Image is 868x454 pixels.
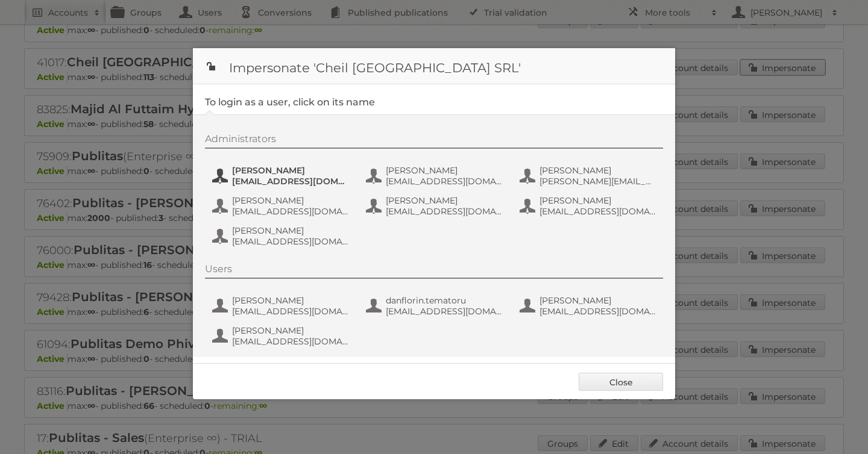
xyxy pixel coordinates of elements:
span: [EMAIL_ADDRESS][DOMAIN_NAME] [539,206,656,217]
button: [PERSON_NAME] [EMAIL_ADDRESS][DOMAIN_NAME] [211,324,353,348]
button: [PERSON_NAME] [EMAIL_ADDRESS][DOMAIN_NAME] [211,294,353,318]
span: [EMAIL_ADDRESS][DOMAIN_NAME] [386,206,503,217]
span: [EMAIL_ADDRESS][DOMAIN_NAME] [232,336,349,347]
span: [PERSON_NAME] [539,295,656,306]
button: [PERSON_NAME] [PERSON_NAME][EMAIL_ADDRESS][DOMAIN_NAME] [518,164,660,188]
button: [PERSON_NAME] [EMAIL_ADDRESS][DOMAIN_NAME] [518,194,660,218]
span: [PERSON_NAME] [539,165,656,176]
div: Administrators [205,133,663,149]
button: [PERSON_NAME] [EMAIL_ADDRESS][DOMAIN_NAME] [365,194,506,218]
span: danflorin.tematoru [386,295,503,306]
span: [EMAIL_ADDRESS][DOMAIN_NAME] [232,236,349,247]
span: [PERSON_NAME] [386,165,503,176]
button: [PERSON_NAME] [EMAIL_ADDRESS][DOMAIN_NAME] [365,164,506,188]
span: [PERSON_NAME] [232,325,349,336]
span: [PERSON_NAME] [539,195,656,206]
span: [EMAIL_ADDRESS][DOMAIN_NAME] [386,176,503,187]
span: [PERSON_NAME] [232,165,349,176]
button: [PERSON_NAME] [EMAIL_ADDRESS][DOMAIN_NAME] [211,194,353,218]
button: [PERSON_NAME] [EMAIL_ADDRESS][DOMAIN_NAME] [518,294,660,318]
span: [PERSON_NAME][EMAIL_ADDRESS][DOMAIN_NAME] [539,176,656,187]
span: [PERSON_NAME] [232,195,349,206]
div: Users [205,263,663,279]
span: [EMAIL_ADDRESS][DOMAIN_NAME] [232,306,349,317]
span: [EMAIL_ADDRESS][DOMAIN_NAME] [232,176,349,187]
span: [EMAIL_ADDRESS][DOMAIN_NAME] [386,306,503,317]
button: danflorin.tematoru [EMAIL_ADDRESS][DOMAIN_NAME] [365,294,506,318]
span: [EMAIL_ADDRESS][DOMAIN_NAME] [539,306,656,317]
h1: Impersonate 'Cheil [GEOGRAPHIC_DATA] SRL' [193,48,675,84]
legend: To login as a user, click on its name [205,96,375,108]
span: [PERSON_NAME] [386,195,503,206]
span: [PERSON_NAME] [232,225,349,236]
span: [PERSON_NAME] [232,295,349,306]
a: Close [579,373,663,391]
button: [PERSON_NAME] [EMAIL_ADDRESS][DOMAIN_NAME] [211,224,353,248]
span: [EMAIL_ADDRESS][DOMAIN_NAME] [232,206,349,217]
button: [PERSON_NAME] [EMAIL_ADDRESS][DOMAIN_NAME] [211,164,353,188]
